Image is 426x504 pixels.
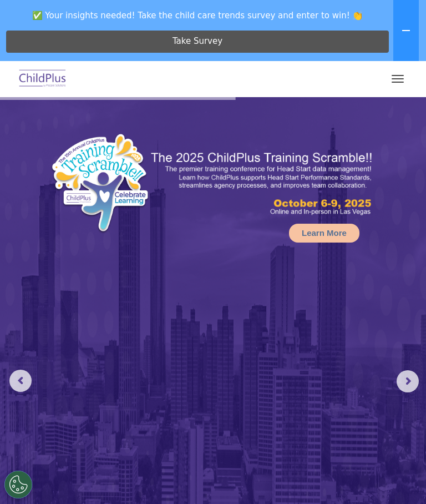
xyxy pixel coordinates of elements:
button: Cookies Settings [4,471,32,498]
a: Take Survey [6,31,389,53]
img: ChildPlus by Procare Solutions [17,66,69,92]
span: Take Survey [173,32,222,51]
a: Learn More [289,224,359,243]
span: ✅ Your insights needed! Take the child care trends survey and enter to win! 👏 [4,4,391,26]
